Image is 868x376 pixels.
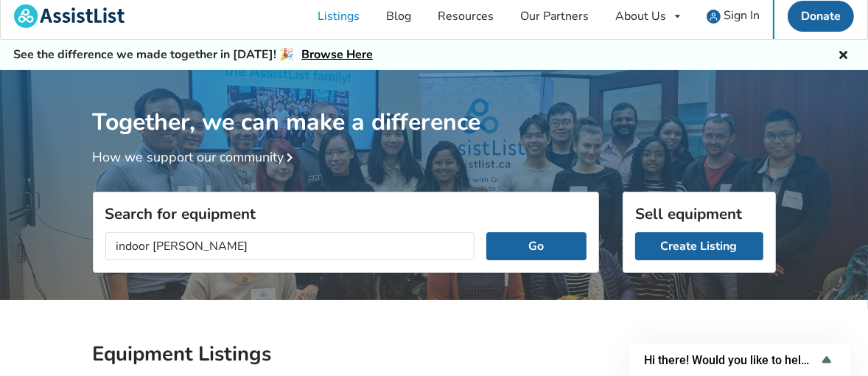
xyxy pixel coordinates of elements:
a: Create Listing [635,232,763,260]
div: About Us [615,10,666,22]
h2: Equipment Listings [93,341,776,367]
span: Hi there! Would you like to help us improve AssistList? [644,353,818,367]
a: Donate [788,1,854,32]
h3: Sell equipment [635,204,763,223]
h3: Search for equipment [105,204,587,223]
img: assistlist-logo [14,4,125,28]
h5: See the difference we made together in [DATE]! 🎉 [13,47,373,63]
button: Go [486,232,586,260]
input: I am looking for... [105,232,475,260]
a: Browse Here [301,46,373,63]
button: Show survey - Hi there! Would you like to help us improve AssistList? [644,351,836,369]
h1: Together, we can make a difference [93,70,776,137]
span: Sign In [724,7,760,24]
a: How we support our community [93,148,299,166]
img: user icon [707,10,721,24]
